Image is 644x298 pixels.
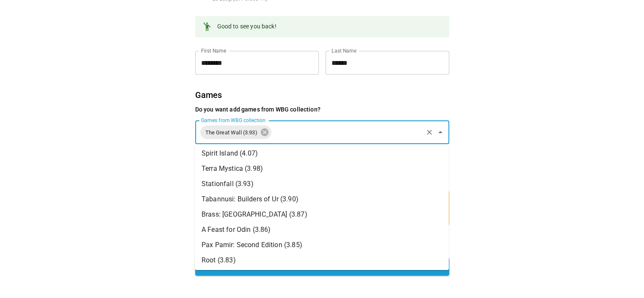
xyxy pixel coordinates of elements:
li: Tabannusi: Builders of Ur (3.90) [195,192,449,207]
li: Root (3.83) [195,253,449,268]
li: Brass: [GEOGRAPHIC_DATA] (3.87) [195,207,449,222]
div: Good to see you back! [217,19,276,35]
button: Clear [423,126,435,138]
h6: Games [195,88,449,102]
li: Stationfall (3.93) [195,176,449,192]
label: First Name [201,47,226,54]
li: Spirit Island (4.07) [195,146,449,161]
div: The Great Wall (3.93) [200,125,271,139]
label: Games from WBG collection [201,117,265,124]
button: Close [434,126,446,138]
li: Pax Pamir: Second Edition (3.85) [195,237,449,253]
span: The Great Wall (3.93) [200,128,263,137]
li: A Feast for Odin (3.86) [195,222,449,237]
p: Do you want add games from WBG collection? [195,105,449,114]
li: [PERSON_NAME]: Adventures on the Cursed Island (3.83) [195,268,449,283]
label: Last Name [332,47,357,54]
li: Terra Mystica (3.98) [195,161,449,176]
